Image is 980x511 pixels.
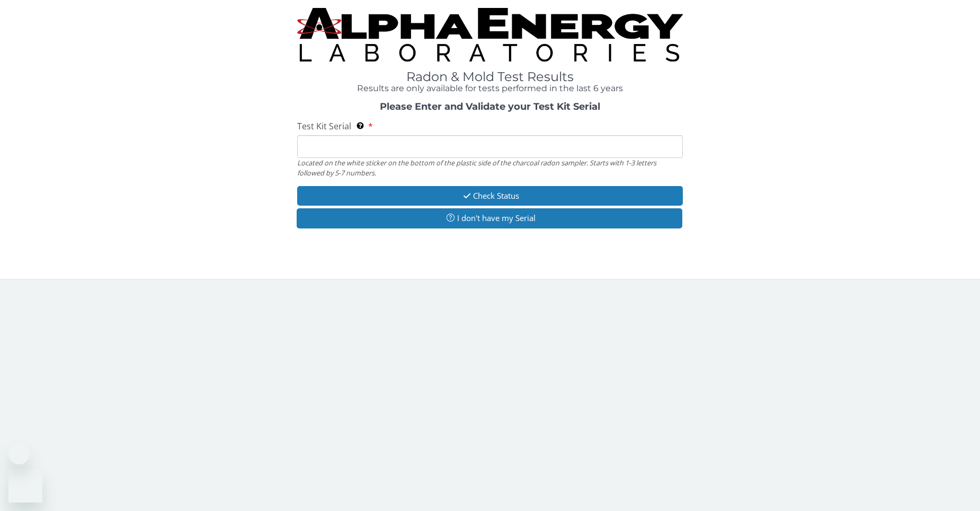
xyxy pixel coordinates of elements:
[297,70,683,84] h1: Radon & Mold Test Results
[297,120,351,132] span: Test Kit Serial
[297,84,683,93] h4: Results are only available for tests performed in the last 6 years
[297,186,683,206] button: Check Status
[8,469,42,503] iframe: Button to launch messaging window
[297,208,682,228] button: I don't have my Serial
[380,101,600,112] strong: Please Enter and Validate your Test Kit Serial
[8,443,30,464] iframe: Close message
[297,8,683,61] img: TightCrop.jpg
[297,158,683,178] div: Located on the white sticker on the bottom of the plastic side of the charcoal radon sampler. Sta...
